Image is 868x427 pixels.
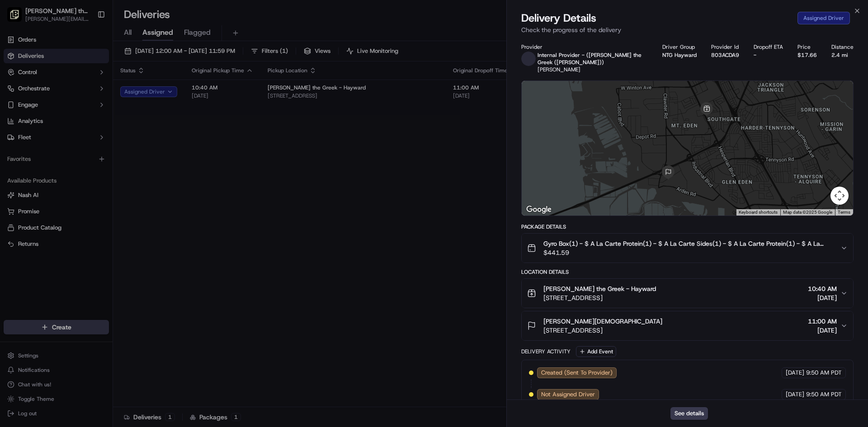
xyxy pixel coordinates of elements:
span: Delivery Details [521,11,596,25]
div: Price [797,43,817,51]
div: 📗 [9,132,16,139]
button: Add Event [576,346,616,357]
div: Delivery Activity [521,348,571,355]
div: - [754,52,783,59]
button: 803ACDA9 [711,52,739,59]
button: Gyro Box(1) - $ A La Carte Protein(1) - $ A La Carte Sides(1) - $ A La Carte Protein(1) - $ A La ... [522,234,853,263]
span: [DATE] [786,369,804,377]
span: [DATE] [808,293,837,302]
img: Google [524,204,554,216]
a: 📗Knowledge Base [5,127,73,144]
span: Gyro Box(1) - $ A La Carte Protein(1) - $ A La Carte Sides(1) - $ A La Carte Protein(1) - $ A La ... [543,239,833,248]
span: [PERSON_NAME] the Greek - Hayward [543,284,656,293]
button: Start new chat [154,89,165,100]
div: We're available if you need us! [31,95,114,103]
img: Nash [9,9,27,27]
span: 11:00 AM [808,317,837,326]
button: [PERSON_NAME] the Greek - Hayward[STREET_ADDRESS]10:40 AM[DATE] [522,279,853,308]
button: Keyboard shortcuts [739,209,778,216]
span: 10:40 AM [808,284,837,293]
a: 💻API Documentation [73,127,149,144]
p: Check the progress of the delivery [521,25,854,34]
span: [PERSON_NAME] [538,66,580,73]
div: Package Details [521,223,854,230]
div: 2.4 mi [831,52,854,59]
span: API Documentation [85,131,145,140]
span: 9:50 AM PDT [806,369,842,377]
div: Start new chat [31,86,148,95]
span: Created (Sent To Provider) [541,369,613,377]
img: 1736555255976-a54dd68f-1ca7-489b-9aae-adbdc363a1c4 [9,86,25,103]
span: [STREET_ADDRESS] [543,293,656,302]
div: Dropoff ETA [754,43,783,51]
a: Powered byPylon [64,153,109,160]
button: Map camera controls [830,187,849,205]
span: Map data ©2025 Google [783,210,832,215]
div: Location Details [521,268,854,276]
div: Distance [831,43,854,51]
span: [STREET_ADDRESS] [543,326,662,335]
span: [PERSON_NAME][DEMOGRAPHIC_DATA] [543,317,662,326]
span: 9:50 AM PDT [806,390,842,399]
p: Welcome 👋 [9,36,165,51]
div: Provider Id [711,43,739,51]
span: [DATE] [786,390,804,399]
a: Terms (opens in new tab) [838,210,850,215]
div: 💻 [76,132,84,139]
button: [PERSON_NAME][DEMOGRAPHIC_DATA][STREET_ADDRESS]11:00 AM[DATE] [522,311,853,340]
span: $441.59 [543,248,833,257]
span: Pylon [90,153,109,160]
span: Knowledge Base [18,131,69,140]
span: Not Assigned Driver [541,390,595,399]
input: Got a question? Start typing here... [24,58,163,68]
div: $17.66 [797,52,817,59]
span: [DATE] [808,326,837,335]
div: Driver Group [662,43,697,51]
div: NTG Hayward [662,52,697,59]
button: See details [670,407,708,420]
div: Provider [521,43,648,51]
a: Open this area in Google Maps (opens a new window) [524,204,554,216]
p: Internal Provider - ([PERSON_NAME] the Greek ([PERSON_NAME])) [538,52,648,66]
